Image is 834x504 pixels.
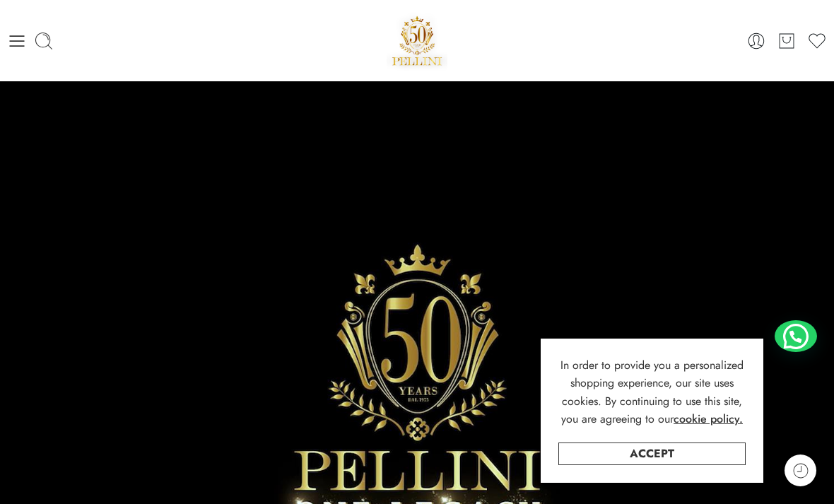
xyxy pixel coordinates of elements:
a: Wishlist [807,31,827,51]
a: Cart [777,31,797,51]
span: In order to provide you a personalized shopping experience, our site uses cookies. By continuing ... [560,357,744,428]
a: Pellini - [387,11,447,71]
a: Accept [558,443,746,465]
a: cookie policy. [674,410,743,428]
a: Login / Register [746,31,766,51]
img: Pellini [387,11,447,71]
